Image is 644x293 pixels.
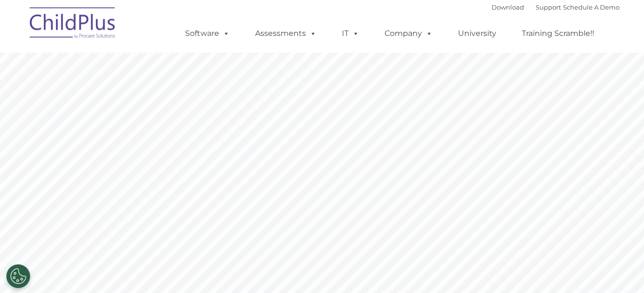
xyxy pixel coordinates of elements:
a: Support [536,3,561,11]
a: Download [492,3,524,11]
button: Cookies Settings [6,264,30,288]
a: University [448,24,506,43]
a: IT [332,24,369,43]
a: Schedule A Demo [563,3,620,11]
a: Assessments [246,24,326,43]
a: Software [176,24,239,43]
a: Company [375,24,442,43]
a: Training Scramble!! [512,24,604,43]
font: | [492,3,620,11]
img: ChildPlus by Procare Solutions [25,0,121,48]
